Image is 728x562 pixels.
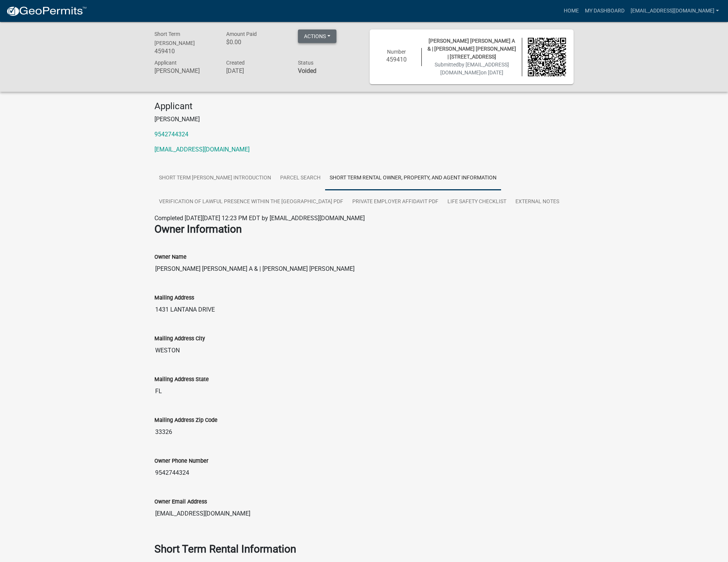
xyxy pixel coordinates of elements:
[154,295,194,301] label: Mailing Address
[154,543,296,555] strong: Short Term Rental Information
[226,67,287,74] h6: [DATE]
[154,190,348,214] a: Verification of Lawful Presence within the [GEOGRAPHIC_DATA] PDF
[154,418,217,423] label: Mailing Address Zip Code
[154,48,215,55] h6: 459410
[154,115,574,124] p: [PERSON_NAME]
[435,62,509,76] span: Submitted on [DATE]
[348,190,443,214] a: Private Employer Affidavit PDF
[582,4,628,18] a: My Dashboard
[628,4,722,18] a: [EMAIL_ADDRESS][DOMAIN_NAME]
[226,60,245,66] span: Created
[561,4,582,18] a: Home
[443,190,511,214] a: Life Safety Checklist
[154,101,574,112] h4: Applicant
[298,29,336,43] button: Actions
[154,146,250,153] a: [EMAIL_ADDRESS][DOMAIN_NAME]
[154,459,208,464] label: Owner Phone Number
[154,499,207,505] label: Owner Email Address
[154,255,187,260] label: Owner Name
[226,39,287,46] h6: $0.00
[226,31,257,37] span: Amount Paid
[528,38,566,76] img: QR code
[154,166,276,190] a: Short Term [PERSON_NAME] Introduction
[440,62,509,76] span: by [EMAIL_ADDRESS][DOMAIN_NAME]
[154,67,215,74] h6: [PERSON_NAME]
[154,223,242,235] strong: Owner Information
[298,67,316,74] strong: Voided
[154,131,188,138] a: 9542744324
[154,377,209,382] label: Mailing Address State
[154,31,195,46] span: Short Term [PERSON_NAME]
[154,60,177,66] span: Applicant
[427,38,516,60] span: [PERSON_NAME] [PERSON_NAME] A & | [PERSON_NAME] [PERSON_NAME] | [STREET_ADDRESS]
[325,166,501,190] a: Short Term Rental Owner, Property, and Agent Information
[154,215,365,222] span: Completed [DATE][DATE] 12:23 PM EDT by [EMAIL_ADDRESS][DOMAIN_NAME]
[154,336,205,341] label: Mailing Address City
[511,190,564,214] a: External Notes
[276,166,325,190] a: Parcel search
[377,56,416,63] h6: 459410
[298,60,313,66] span: Status
[387,49,406,55] span: Number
